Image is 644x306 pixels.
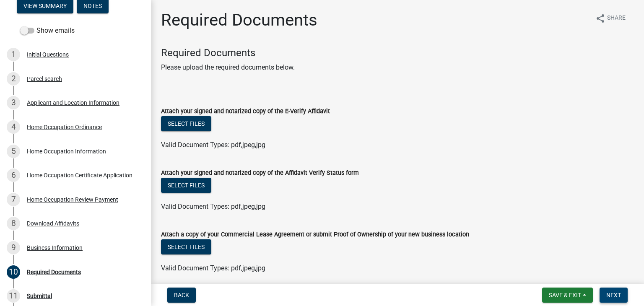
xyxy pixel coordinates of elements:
div: Submittal [27,293,52,299]
span: Valid Document Types: pdf,jpeg,jpg [161,264,265,272]
span: Valid Document Types: pdf,jpeg,jpg [161,141,265,149]
wm-modal-confirm: Summary [17,3,73,10]
span: Next [606,292,621,298]
button: Back [167,288,196,303]
span: Back [174,292,189,298]
div: Initial Questions [27,52,69,57]
div: Home Occupation Information [27,148,106,154]
div: 8 [7,217,20,230]
div: Home Occupation Review Payment [27,197,118,202]
div: 11 [7,289,20,303]
button: shareShare [589,10,632,26]
div: Parcel search [27,76,62,82]
label: Attach your signed and notarized copy of the Affidavit Verify Status form [161,170,359,176]
label: Attach your signed and notarized copy of the E-Verify Affidavit [161,109,330,114]
button: Select files [161,239,211,254]
div: Required Documents [27,269,81,275]
wm-modal-confirm: Notes [77,3,109,10]
div: Applicant and Location Information [27,100,119,106]
button: Select files [161,116,211,131]
i: share [595,13,605,23]
button: Next [600,288,628,303]
div: 3 [7,96,20,109]
div: 4 [7,120,20,134]
button: Save & Exit [542,288,593,303]
h4: Required Documents [161,47,634,59]
div: 7 [7,193,20,206]
div: 5 [7,145,20,158]
span: Save & Exit [549,292,581,298]
div: 6 [7,169,20,182]
p: Please upload the required documents below. [161,62,634,73]
h1: Required Documents [161,10,317,30]
div: 1 [7,48,20,61]
div: Home Occupation Certificate Application [27,172,132,178]
div: 2 [7,72,20,86]
div: 10 [7,265,20,279]
div: Business Information [27,245,83,251]
div: Download Affidavits [27,220,79,226]
label: Attach a copy of your Commercial Lease Agreement or submit Proof of Ownership of your new busines... [161,232,469,238]
button: Select files [161,178,211,193]
span: Valid Document Types: pdf,jpeg,jpg [161,202,265,210]
div: Home Occupation Ordinance [27,124,102,130]
span: Share [607,13,626,23]
label: Show emails [20,26,75,36]
div: 9 [7,241,20,254]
